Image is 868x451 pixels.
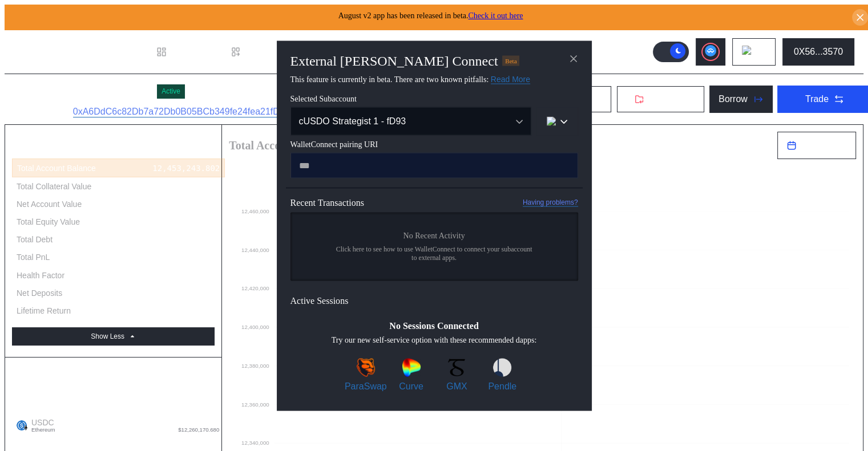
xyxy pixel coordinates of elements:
div: Total PnL [17,252,50,262]
div: 12,453,243.802 [152,217,219,227]
div: Health Factor [17,270,64,281]
span: $12,260,170.680 [178,427,219,433]
a: ParaSwapParaSwap [345,358,387,391]
text: 12,360,000 [241,401,269,408]
text: 12,460,000 [241,208,269,214]
div: Loan Book [246,47,290,57]
text: 12,380,000 [241,363,269,369]
a: GMXGMX [435,358,478,391]
div: 0X56...3570 [794,47,843,57]
span: Last 24 Hours [801,141,846,150]
button: close modal [564,50,583,68]
div: Show Less [91,332,124,340]
text: 12,420,000 [241,285,269,291]
span: Selected Subaccount [290,94,578,103]
h2: External [PERSON_NAME] Connect [290,53,498,68]
a: Check it out here [468,11,523,20]
span: WalletConnect pairing URI [290,140,578,149]
span: August v2 app has been released in beta. [338,11,523,20]
span: Active Sessions [290,295,349,306]
a: Read More [491,74,530,84]
img: GMX [447,358,466,376]
div: - [215,306,219,316]
div: Subaccount ID: [14,108,68,117]
text: 12,340,000 [241,440,269,446]
span: Click here to see how to use WalletConnect to connect your subaccount to external apps. [336,245,532,262]
div: Borrow [718,94,748,104]
span: ParaSwap [345,381,387,391]
a: 0xA6DdC6c82Db7a72Db0B05BCb349fe24fea21fD93 [73,107,290,117]
div: 12,453,243.802 [152,163,220,173]
img: Pendle [493,358,511,376]
span: Recent Transactions [290,197,364,208]
div: Beta [502,55,519,66]
div: Trade [805,94,829,104]
div: - [215,252,219,262]
div: Net Deposits [17,288,62,298]
span: No Recent Activity [403,231,465,240]
div: Dashboard [172,47,216,57]
span: USDC [27,418,55,433]
span: Withdraw [648,94,687,104]
button: Open menu [290,107,531,135]
img: svg+xml,%3c [23,425,29,430]
div: - [215,288,219,298]
span: No Sessions Connected [389,320,478,331]
a: Having problems? [523,198,578,207]
span: Ethereum [31,427,55,433]
img: chain logo [547,116,556,125]
div: Account Balance [12,369,215,391]
button: chain logo [536,107,578,135]
div: 12,453,243.802 [152,199,219,209]
div: Aggregate Balances [12,391,215,409]
a: CurveCurve [390,358,433,391]
div: Infinity [181,270,219,281]
span: Try our new self-service option with these recommended dapps: [332,335,537,344]
img: Curve [402,358,421,376]
text: 12,400,000 [241,324,269,330]
div: Net Account Value [17,199,82,209]
span: Pendle [488,381,516,391]
div: Total Account Balance [17,163,96,173]
div: Lifetime Return [17,306,71,316]
div: 0.000 [195,234,219,245]
span: Curve [399,381,423,391]
span: This feature is currently in beta. There are two known pitfalls: [290,75,530,83]
img: chain logo [742,46,754,58]
img: ParaSwap [357,358,375,376]
div: 12,262,512.820 [152,418,219,428]
img: usdc.png [17,420,27,430]
div: Account Summary [12,136,215,159]
div: Total Collateral Value [17,181,91,192]
div: cUSDO Strategist 1 - fD93 [299,116,498,126]
span: GMX [446,381,467,391]
a: PendlePendle [481,358,523,391]
div: Active [162,87,180,95]
div: Total Equity Value [17,217,80,227]
h2: Total Account Balance [229,140,768,151]
text: 12,440,000 [241,246,269,253]
div: Total Debt [17,234,53,245]
a: No Recent ActivityClick here to see how to use WalletConnect to connect your subaccount to extern... [290,212,578,281]
div: 12,453,243.802 [152,181,219,192]
div: cUSDO Strategist 1 [14,81,152,102]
